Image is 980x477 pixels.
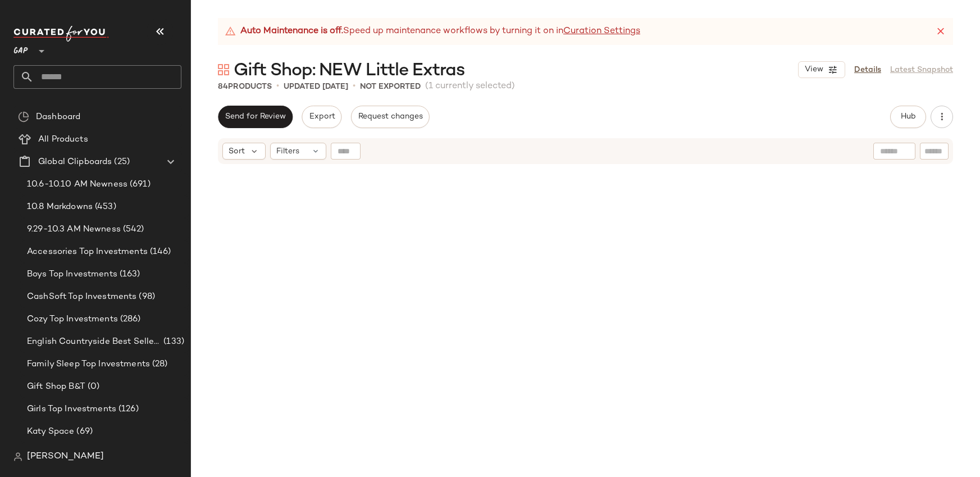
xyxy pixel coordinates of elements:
[425,80,515,93] span: (1 currently selected)
[240,25,343,38] strong: Auto Maintenance is off.
[360,81,421,93] p: Not Exported
[13,452,22,461] img: svg%3e
[218,64,229,75] img: svg%3e
[276,80,279,93] span: •
[218,83,228,91] span: 84
[117,268,140,281] span: (163)
[563,25,640,38] a: Curation Settings
[27,450,104,464] span: [PERSON_NAME]
[127,178,151,191] span: (691)
[38,156,112,169] span: Global Clipboards
[13,38,28,58] span: GAP
[27,313,118,326] span: Cozy Top Investments
[112,156,130,169] span: (25)
[890,106,926,128] button: Hub
[854,64,881,76] a: Details
[302,106,341,128] button: Export
[121,223,144,236] span: (542)
[27,290,136,303] span: CashSoft Top Investments
[218,81,272,93] div: Products
[276,146,299,157] span: Filters
[36,111,80,124] span: Dashboard
[27,425,74,438] span: Katy Space
[93,201,116,213] span: (453)
[308,112,335,121] span: Export
[225,112,286,121] span: Send for Review
[18,111,29,122] img: svg%3e
[85,380,99,393] span: (0)
[27,335,161,348] span: English Countryside Best Sellers 9.28-10.4
[798,61,845,78] button: View
[150,358,168,371] span: (28)
[74,425,93,438] span: (69)
[27,268,117,281] span: Boys Top Investments
[38,133,88,146] span: All Products
[161,335,184,348] span: (133)
[136,290,155,303] span: (98)
[900,112,916,121] span: Hub
[353,80,355,93] span: •
[27,403,116,416] span: Girls Top Investments
[225,25,640,38] div: Speed up maintenance workflows by turning it on in
[358,112,423,121] span: Request changes
[27,246,148,258] span: Accessories Top Investments
[27,201,93,213] span: 10.8 Markdowns
[27,358,150,371] span: Family Sleep Top Investments
[234,60,464,82] span: Gift Shop: NEW Little Extras
[218,106,293,128] button: Send for Review
[116,403,139,416] span: (126)
[351,106,430,128] button: Request changes
[804,65,823,74] span: View
[148,246,171,258] span: (146)
[118,313,141,326] span: (286)
[284,81,348,93] p: updated [DATE]
[27,223,121,236] span: 9.29-10.3 AM Newness
[27,178,127,191] span: 10.6-10.10 AM Newness
[229,146,245,157] span: Sort
[13,26,109,42] img: cfy_white_logo.C9jOOHJF.svg
[27,380,85,393] span: Gift Shop B&T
